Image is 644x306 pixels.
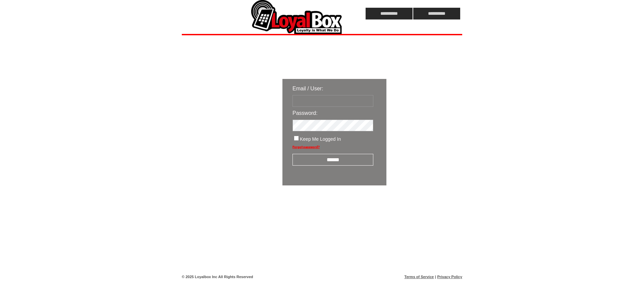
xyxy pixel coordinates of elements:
span: © 2025 Loyalbox Inc All Rights Reserved [182,275,253,279]
a: Forgot password? [292,145,320,149]
a: Privacy Policy [437,275,462,279]
a: Terms of Service [405,275,434,279]
span: | [435,275,436,279]
span: Password: [292,110,318,116]
span: Email / User: [292,86,323,91]
span: Keep Me Logged In [300,136,341,142]
img: transparent.png [406,202,439,211]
